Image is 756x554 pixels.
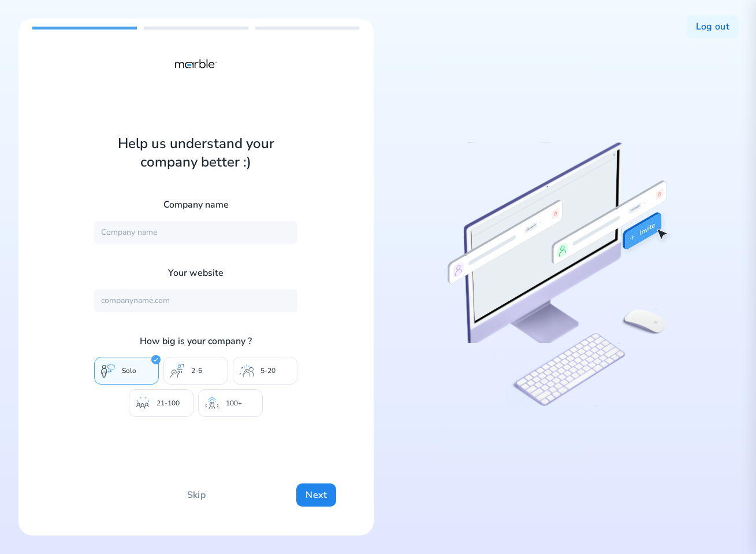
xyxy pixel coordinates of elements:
p: How big is your company ? [94,335,297,348]
p: 100+ [226,398,242,408]
p: Your website [94,267,297,280]
p: 2-5 [191,366,202,375]
p: Solo [122,366,136,375]
p: 5-20 [260,366,275,375]
p: Company name [94,199,297,212]
input: companyname.com [94,289,297,312]
button: Log out [687,15,739,38]
button: Skip [178,483,215,507]
input: Company name [94,221,297,244]
p: 21-100 [157,398,180,408]
h1: Help us understand your company better :) [94,134,297,171]
button: Next [296,483,336,507]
